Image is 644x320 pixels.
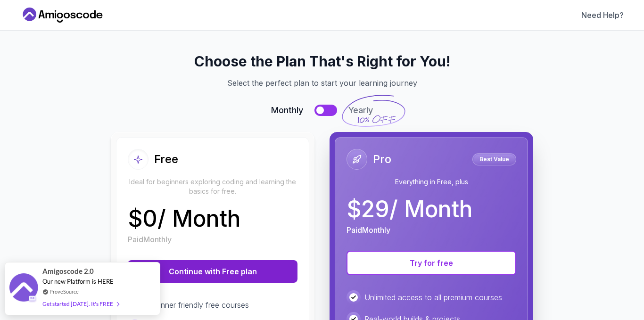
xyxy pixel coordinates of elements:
[146,299,249,311] p: Beginner friendly free courses
[42,278,114,285] span: Our new Platform is HERE
[128,207,240,230] p: $ 0 / Month
[32,77,612,89] p: Select the perfect plan to start your learning journey
[9,273,38,304] img: provesource social proof notification image
[128,177,297,196] p: Ideal for beginners exploring coding and learning the basics for free.
[347,224,390,236] p: Paid Monthly
[50,287,79,295] a: ProveSource
[474,155,515,164] p: Best Value
[32,53,612,70] h2: Choose the Plan That's Right for You!
[347,177,516,187] p: Everything in Free, plus
[364,292,502,303] p: Unlimited access to all premium courses
[271,104,303,117] span: Monthly
[42,298,119,309] div: Get started [DATE]. It's FREE
[581,9,624,21] a: Need Help?
[154,152,178,167] h2: Free
[42,266,94,277] span: Amigoscode 2.0
[128,260,297,283] button: Continue with Free plan
[347,251,516,275] button: Try for free
[347,198,472,221] p: $ 29 / Month
[128,234,172,245] p: Paid Monthly
[373,152,391,167] h2: Pro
